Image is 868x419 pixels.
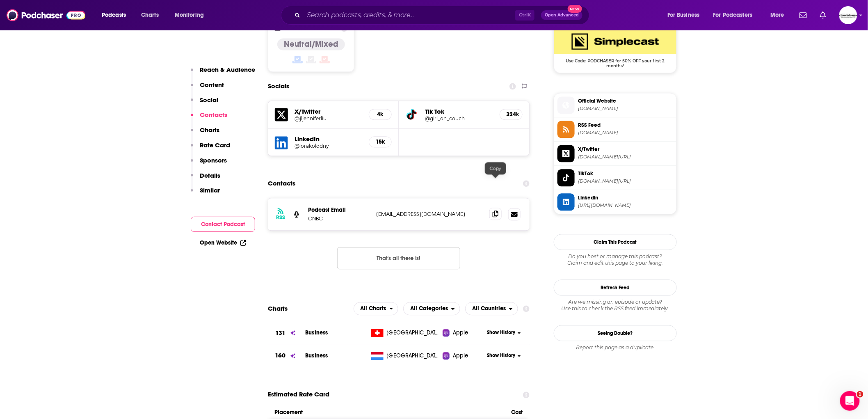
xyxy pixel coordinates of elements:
span: Linkedin [578,194,673,201]
iframe: Intercom live chat [840,391,860,411]
p: Podcast Email [308,206,370,213]
h3: RSS [276,214,285,221]
a: Apple [443,329,484,337]
span: All Countries [472,306,506,311]
a: Official Website[DOMAIN_NAME] [557,96,673,114]
span: Luxembourg [387,352,440,360]
button: open menu [465,302,518,315]
h5: 324k [507,111,516,118]
span: Apple [453,329,468,337]
span: Show History [487,329,515,336]
div: Report this page as a duplicate. [554,344,677,351]
button: Show History [484,352,524,359]
span: Monitoring [175,9,204,21]
p: Details [200,172,220,179]
span: Cost [512,409,523,416]
button: open menu [662,9,710,22]
span: For Podcasters [713,9,753,21]
h5: 15k [376,138,385,145]
a: Show notifications dropdown [817,8,829,22]
span: Business [305,329,328,336]
div: Are we missing an episode or update? Use this to check the RSS feed immediately. [554,299,677,312]
a: SimpleCast Deal: Use Code: PODCHASER for 50% OFF your first 2 months! [554,29,676,68]
img: SimpleCast Deal: Use Code: PODCHASER for 50% OFF your first 2 months! [554,29,676,54]
button: Contacts [191,111,227,126]
span: Placement [274,409,505,416]
span: Show History [487,352,515,359]
span: More [770,9,784,21]
span: Estimated Rate Card [268,387,329,402]
p: Social [200,96,218,104]
span: cnbc.com [578,105,673,112]
button: Open AdvancedNew [541,10,582,20]
span: feeds.simplecast.com [578,130,673,136]
span: Use Code: PODCHASER for 50% OFF your first 2 months! [554,54,676,69]
p: Rate Card [200,141,230,149]
div: Search podcasts, credits, & more... [289,6,597,25]
a: [GEOGRAPHIC_DATA] [368,352,443,360]
h3: 160 [275,351,286,360]
a: 131 [268,322,305,344]
input: Search podcasts, credits, & more... [304,9,515,22]
img: Podchaser - Follow, Share and Rate Podcasts [7,7,85,23]
a: RSS Feed[DOMAIN_NAME] [557,121,673,138]
h5: X/Twitter [295,108,362,115]
a: [GEOGRAPHIC_DATA] [368,329,443,337]
div: Copy [485,162,506,174]
span: X/Twitter [578,146,673,153]
p: Sponsors [200,156,227,164]
a: Show notifications dropdown [796,8,810,22]
h5: LinkedIn [295,135,362,143]
h5: 4k [376,111,385,118]
h5: Tik Tok [425,108,493,115]
span: tiktok.com/@girl_on_couch [578,178,673,184]
h2: Contacts [268,176,295,191]
button: open menu [354,302,399,315]
span: Charts [141,9,159,21]
a: @jljenniferliu [295,115,362,121]
span: Do you host or manage this podcast? [554,253,677,260]
button: open menu [96,9,137,22]
button: Nothing here. [337,247,460,269]
h2: Countries [465,302,518,315]
a: @lorakolodny [295,143,362,149]
a: Linkedin[URL][DOMAIN_NAME] [557,193,673,211]
span: All Charts [361,306,386,311]
a: 160 [268,344,305,367]
p: Contacts [200,111,227,119]
button: Sponsors [191,156,227,172]
span: All Categories [410,306,448,311]
button: Details [191,172,220,187]
img: User Profile [839,6,857,24]
span: TikTok [578,170,673,177]
p: [EMAIL_ADDRESS][DOMAIN_NAME] [376,211,483,218]
p: Similar [200,186,220,194]
div: Claim and edit this page to your liking. [554,253,677,266]
a: Business [305,352,328,359]
button: Content [191,81,224,96]
a: Seeing Double? [554,325,677,341]
p: Reach & Audience [200,66,255,73]
button: open menu [403,302,460,315]
button: Show History [484,329,524,336]
a: @girl_on_couch [425,115,493,121]
a: TikTok[DOMAIN_NAME][URL] [557,169,673,186]
button: Reach & Audience [191,66,255,81]
a: Open Website [200,239,246,246]
span: twitter.com/jljenniferliu [578,154,673,160]
span: Switzerland [387,329,440,337]
h2: Categories [403,302,460,315]
p: Content [200,81,224,89]
span: For Business [667,9,700,21]
button: Social [191,96,218,111]
h2: Platforms [354,302,399,315]
h2: Charts [268,305,288,312]
button: open menu [765,9,795,22]
button: Rate Card [191,141,230,156]
a: X/Twitter[DOMAIN_NAME][URL] [557,145,673,162]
